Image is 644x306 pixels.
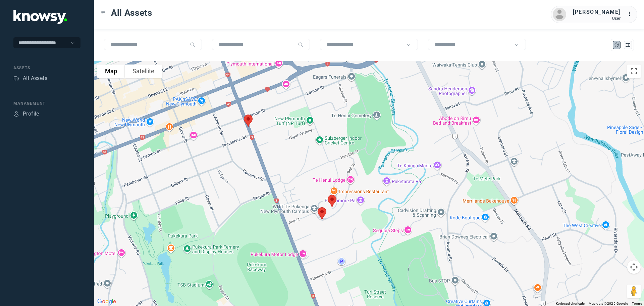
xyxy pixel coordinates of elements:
div: All Assets [23,74,47,82]
div: Search [298,42,303,47]
tspan: ... [628,11,634,16]
button: Show satellite imagery [125,64,162,78]
a: Open this area in Google Maps (opens a new window) [96,297,118,306]
button: Drag Pegman onto the map to open Street View [627,285,641,298]
div: Assets [13,65,80,71]
div: Management [13,100,80,106]
div: [PERSON_NAME] [573,8,621,16]
div: Assets [13,75,19,81]
img: Application Logo [13,10,67,24]
img: Google [96,297,118,306]
a: AssetsAll Assets [13,74,47,82]
div: User [573,16,621,21]
button: Toggle fullscreen view [627,64,641,78]
div: List [625,42,631,48]
div: : [627,10,635,18]
div: Map [614,42,620,48]
span: All Assets [111,7,152,19]
img: avatar.png [553,8,566,21]
button: Show street map [97,64,125,78]
div: Profile [23,110,39,118]
div: Profile [13,111,19,117]
div: Toggle Menu [101,10,106,15]
a: Terms (opens in new tab) [632,302,642,305]
a: ProfileProfile [13,110,39,118]
div: Search [190,42,195,47]
button: Keyboard shortcuts [556,301,585,306]
button: Map camera controls [627,260,641,274]
div: : [627,10,635,19]
span: Map data ©2025 Google [589,302,628,305]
